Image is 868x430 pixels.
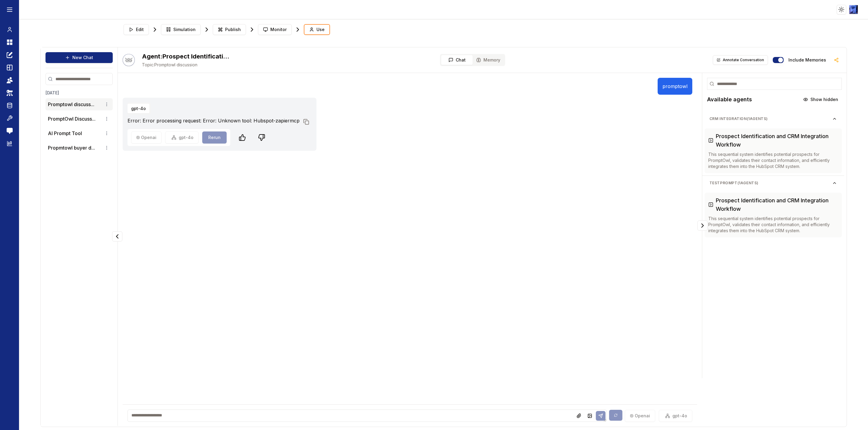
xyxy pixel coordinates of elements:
h3: Prospect Identification and CRM Integration Workflow [716,132,838,149]
p: AI Prompt Tool [48,130,82,137]
button: Collapse panel [112,231,122,242]
button: Include memories in the messages below [773,57,784,63]
h3: [DATE] [46,90,113,96]
p: promptowl [662,83,687,90]
p: This sequential system identifies potential prospects for PromptOwl, validates their contact info... [708,216,838,234]
span: Use [316,27,325,33]
button: Conversation options [103,144,110,151]
p: This sequential system identifies potential prospects for PromptOwl, validates their contact info... [708,151,838,169]
span: Promptowl discussion [142,62,232,68]
button: testprompt(1agents) [705,178,842,188]
button: Edit [124,24,149,35]
p: Error: Error processing request: Error: Unknown tool: Hubspot-zapiermcp [127,117,300,124]
button: Show hidden [800,95,842,104]
img: Bot [123,54,135,66]
span: CRM integration ( 1 agents) [709,116,832,121]
button: Monitor [258,24,292,35]
button: Talk with Hootie [123,54,135,66]
button: New Chat [46,52,113,63]
button: CRM integration(1agents) [705,114,842,124]
button: Promptowl discuss... [48,101,94,108]
button: Annotate Conversation [713,55,768,65]
button: Publish [213,24,246,35]
span: Monitor [270,27,287,33]
h2: Available agents [707,95,752,104]
button: Collapse panel [697,220,708,231]
span: Show hidden [810,96,838,103]
span: testprompt ( 1 agents) [709,181,832,185]
span: Edit [136,27,144,33]
span: Publish [225,27,241,33]
button: Use [304,24,330,35]
button: Propmtowl buyer d... [48,144,95,151]
span: Simulation [173,27,196,33]
button: Conversation options [103,115,110,122]
button: Conversation options [103,130,110,137]
span: Chat [456,57,466,63]
button: Simulation [161,24,201,35]
img: ACg8ocLIQrZOk08NuYpm7ecFLZE0xiClguSD1EtfFjuoGWgIgoqgD8A6FQ=s96-c [849,5,858,14]
button: Conversation options [103,101,110,108]
img: feedback [7,128,13,134]
button: PromptOwl Discuss... [48,115,96,122]
button: gpt-4o [127,104,149,113]
span: Memory [483,57,500,63]
h3: Prospect Identification and CRM Integration Workflow [716,196,838,213]
label: Include memories in the messages below [788,58,826,62]
h2: Prospect Identification and CRM Integration Workflow [142,52,232,61]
